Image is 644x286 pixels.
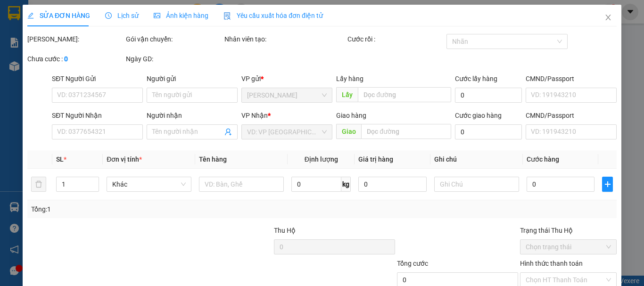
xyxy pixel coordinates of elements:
div: Tổng: 1 [31,204,249,214]
th: Ghi chú [430,150,523,169]
span: Cước hàng [527,155,559,163]
div: Trạng thái Thu Hộ [520,225,617,236]
input: Dọc đường [358,87,451,102]
input: Cước lấy hàng [454,88,522,103]
input: Ghi Chú [434,177,519,192]
span: kg [341,177,351,192]
div: Nhân viên tạo: [224,34,346,44]
span: Ảnh kiện hàng [154,12,208,19]
span: Thu Hộ [273,227,295,234]
div: VP gửi [241,74,332,84]
div: Người gửi [147,74,238,84]
button: Close [595,5,621,31]
span: Phan Thiết [247,88,327,102]
span: Giá trị hàng [358,155,393,163]
span: Đơn vị tính [107,155,142,163]
span: Lấy [336,87,358,102]
div: Cước rồi : [347,34,444,44]
span: Giao hàng [336,112,366,119]
div: Người nhận [147,110,238,121]
span: clock-circle [105,12,112,19]
div: Gói vận chuyển: [126,34,223,44]
span: Yêu cầu xuất hóa đơn điện tử [223,12,323,19]
div: Chưa cước : [27,54,124,64]
div: [PERSON_NAME]: [27,34,124,44]
button: plus [602,177,613,192]
label: Hình thức thanh toán [520,260,583,267]
span: SL [56,155,64,163]
label: Cước giao hàng [454,112,501,119]
span: Lịch sử [105,12,139,19]
div: CMND/Passport [526,74,617,84]
span: Tên hàng [199,155,227,163]
b: 0 [64,55,68,63]
input: Cước giao hàng [454,124,522,139]
span: VP Nhận [241,112,268,119]
button: delete [31,177,46,192]
div: SĐT Người Gửi [52,74,143,84]
div: Ngày GD: [126,54,223,64]
span: Khác [112,177,186,191]
span: user-add [224,128,232,136]
input: Dọc đường [361,124,451,139]
label: Cước lấy hàng [454,75,497,82]
span: edit [27,12,34,19]
span: picture [154,12,160,19]
span: Giao [336,124,361,139]
input: VD: Bàn, Ghế [199,177,284,192]
img: icon [223,12,231,20]
span: SỬA ĐƠN HÀNG [27,12,90,19]
span: plus [603,180,612,188]
div: CMND/Passport [526,110,617,121]
span: Chọn trạng thái [526,240,611,254]
span: Định lượng [304,155,338,163]
span: Lấy hàng [336,75,363,82]
span: close [604,14,612,21]
div: SĐT Người Nhận [52,110,143,121]
span: Tổng cước [397,260,428,267]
